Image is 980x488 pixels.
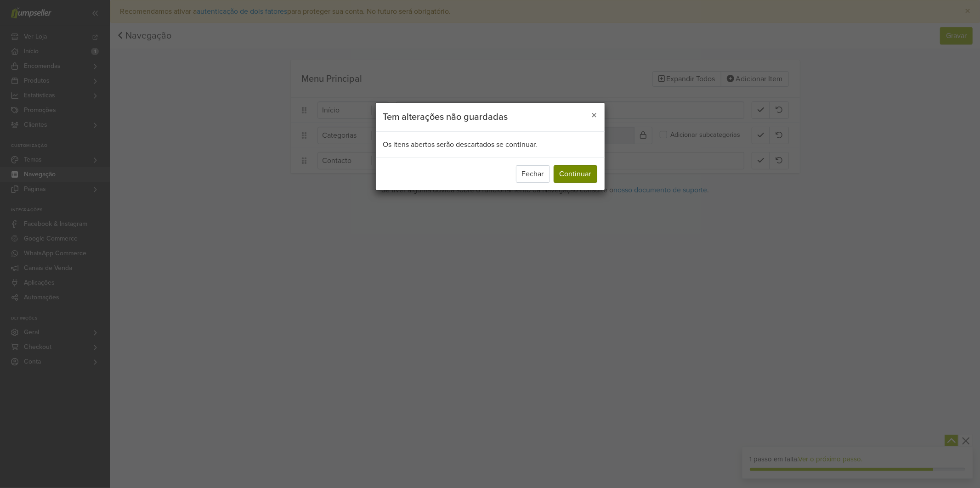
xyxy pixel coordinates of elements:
div: Os itens abertos serão descartados se continuar. [376,132,605,157]
button: Continuar [554,165,597,183]
button: Fechar [516,165,550,183]
h5: Tem alterações não guardadas [383,110,508,124]
span: × [592,109,597,122]
button: Close [584,103,605,129]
